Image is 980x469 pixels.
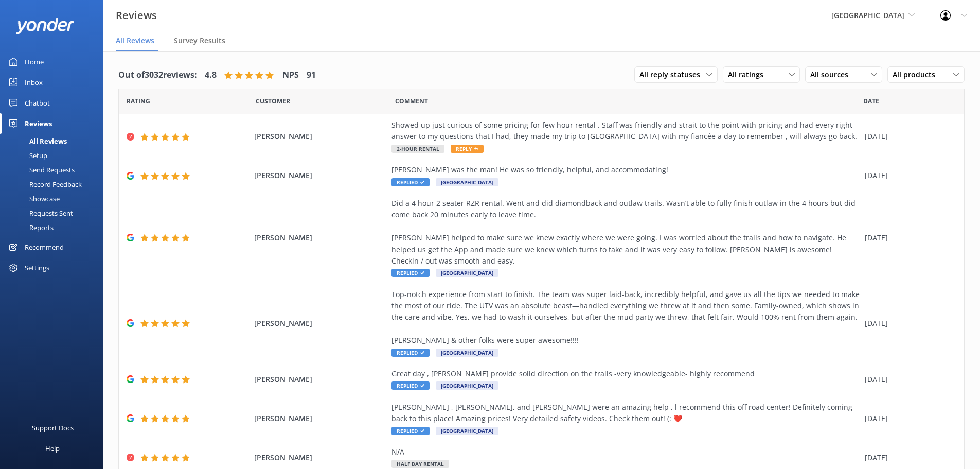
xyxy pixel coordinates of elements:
[6,177,103,192] a: Record Feedback
[32,418,74,438] div: Support Docs
[391,446,860,458] div: N/A
[6,148,103,163] a: Setup
[395,96,428,106] span: Question
[451,145,484,153] span: Reply
[810,69,854,80] span: All sources
[116,36,154,46] span: All Reviews
[254,413,387,424] span: [PERSON_NAME]
[391,460,449,468] span: Half Day Rental
[391,427,430,435] span: Replied
[25,257,49,278] div: Settings
[391,368,860,379] div: Great day , [PERSON_NAME] provide solid direction on the trails -very knowledgeable- highly recom...
[282,68,299,82] h4: NPS
[307,68,316,82] h4: 91
[865,374,951,385] div: [DATE]
[6,177,82,192] div: Record Feedback
[391,269,430,277] span: Replied
[863,96,879,106] span: Date
[865,131,951,142] div: [DATE]
[254,374,387,385] span: [PERSON_NAME]
[639,69,706,80] span: All reply statuses
[391,289,860,346] div: Top-notch experience from start to finish. The team was super laid-back, incredibly helpful, and ...
[893,69,941,80] span: All products
[205,68,217,82] h4: 4.8
[116,7,157,24] h3: Reviews
[25,237,64,257] div: Recommend
[865,413,951,424] div: [DATE]
[6,163,103,177] a: Send Requests
[254,170,387,181] span: [PERSON_NAME]
[6,163,75,177] div: Send Requests
[254,318,387,329] span: [PERSON_NAME]
[391,198,860,267] div: Did a 4 hour 2 seater RZR rental. Went and did diamondback and outlaw trails. Wasn’t able to full...
[865,318,951,329] div: [DATE]
[391,402,860,425] div: [PERSON_NAME] , [PERSON_NAME], and [PERSON_NAME] were an amazing help , l recommend this off road...
[391,381,430,390] span: Replied
[254,232,387,244] span: [PERSON_NAME]
[6,220,54,235] div: Reports
[436,349,498,357] span: [GEOGRAPHIC_DATA]
[254,131,387,142] span: [PERSON_NAME]
[6,192,103,206] a: Showcase
[391,178,430,186] span: Replied
[831,10,904,20] span: [GEOGRAPHIC_DATA]
[865,232,951,244] div: [DATE]
[436,381,498,390] span: [GEOGRAPHIC_DATA]
[25,72,43,93] div: Inbox
[391,119,860,143] div: Showed up just curious of some pricing for few hour rental . Staff was friendly and strait to the...
[6,134,103,148] a: All Reviews
[45,438,60,459] div: Help
[436,269,498,277] span: [GEOGRAPHIC_DATA]
[174,36,225,46] span: Survey Results
[6,134,67,148] div: All Reviews
[15,18,75,34] img: yonder-white-logo.png
[256,96,290,106] span: Date
[865,452,951,463] div: [DATE]
[728,69,770,80] span: All ratings
[6,220,103,235] a: Reports
[6,206,73,220] div: Requests Sent
[436,178,498,186] span: [GEOGRAPHIC_DATA]
[127,96,150,106] span: Date
[865,170,951,181] div: [DATE]
[25,93,50,113] div: Chatbot
[391,349,430,357] span: Replied
[25,113,52,134] div: Reviews
[6,192,60,206] div: Showcase
[391,145,444,153] span: 2-Hour Rental
[254,452,387,463] span: [PERSON_NAME]
[25,51,44,72] div: Home
[436,427,498,435] span: [GEOGRAPHIC_DATA]
[118,68,197,82] h4: Out of 3032 reviews:
[6,148,47,163] div: Setup
[6,206,103,220] a: Requests Sent
[391,164,860,176] div: [PERSON_NAME] was the man! He was so friendly, helpful, and accommodating!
